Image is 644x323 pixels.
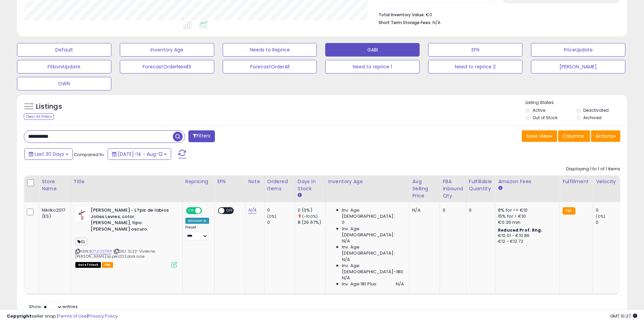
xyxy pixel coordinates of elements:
label: Archived [583,115,602,121]
div: 0 [267,207,295,213]
div: Inventory Age [328,178,406,185]
div: ASIN: [75,207,177,267]
button: EFN [428,43,522,57]
span: Columns [563,133,584,139]
button: Need to reprice 1 [325,60,420,73]
span: N/A [433,19,441,26]
div: Amazon Fees [498,178,557,185]
small: (0%) [267,214,277,219]
strong: Copyright [7,313,32,319]
span: Show: entries [29,303,78,310]
b: [PERSON_NAME] - L?piz de labios Jolies Levres, color: [PERSON_NAME], tipo: [PERSON_NAME] oscuro. [91,207,173,234]
button: Actions [591,130,620,142]
small: Amazon Fees. [498,185,502,191]
span: OFF [201,208,211,214]
div: Avg Selling Price [412,178,437,199]
b: Reduced Prof. Rng. [498,227,542,233]
div: Title [74,178,180,185]
button: Last 30 Days [24,148,73,160]
b: Total Inventory Value: [379,12,425,18]
div: 0 [469,207,490,213]
a: N/A [248,207,256,214]
label: Deactivated [583,107,609,113]
span: Compared to: [74,151,105,158]
div: Nikilko2017 (ES) [42,207,66,219]
small: (-100%) [302,214,318,219]
span: Inv. Age 181 Plus: [342,281,378,287]
div: 0 [443,207,461,213]
span: N/A [342,275,350,281]
button: FitkivniUpdate [17,60,111,73]
button: Filters [188,130,215,142]
span: N/A [396,281,404,287]
span: OFF [224,208,235,214]
button: Save View [522,130,557,142]
a: Privacy Policy [88,313,118,319]
small: FBA [563,207,575,215]
button: Columns [558,130,590,142]
div: FBA inbound Qty [443,178,463,199]
div: Velocity [596,178,621,185]
span: [DATE]-14 - Aug-12 [118,151,163,157]
label: Active [533,107,545,113]
button: Inventory Age [120,43,214,57]
button: Needs to Reprice [223,43,317,57]
label: Out of Stock [533,115,557,121]
small: (0%) [596,214,605,219]
div: Ordered Items [267,178,292,192]
div: Repricing [185,178,211,185]
span: N/A [342,257,350,263]
div: €0.30 min [498,219,554,225]
div: Fulfillment [563,178,590,185]
button: Need to reprice 2 [428,60,522,73]
div: Amazon AI [185,218,209,224]
div: Displaying 1 to 1 of 1 items [566,166,620,172]
div: 0 (0%) [298,207,325,213]
div: Preset: [185,225,209,240]
span: All listings that are currently out of stock and unavailable for purchase on Amazon [75,262,101,268]
div: seller snap | | [7,313,118,320]
button: [PERSON_NAME] [531,60,625,73]
span: ON [187,208,195,214]
span: Last 30 Days [35,151,64,157]
div: Clear All Filters [24,113,54,120]
a: Terms of Use [58,313,87,319]
div: Days In Stock [298,178,323,192]
b: Short Term Storage Fees: [379,20,431,25]
span: Inv. Age [DEMOGRAPHIC_DATA]: [342,207,404,219]
div: €12 - €12.72 [498,239,554,244]
button: PriceUpdate [531,43,625,57]
div: 15% for > €10 [498,213,554,219]
span: Inv. Age [DEMOGRAPHIC_DATA]: [342,226,404,238]
div: 0 [267,219,295,225]
a: B07JJ2STWP [89,249,112,254]
div: 0 [596,219,623,225]
div: N/A [412,207,435,213]
div: 8% for <= €10 [498,207,554,213]
div: 8 (26.67%) [298,219,325,225]
button: GABI [325,43,420,57]
button: [DATE]-14 - Aug-12 [108,148,171,160]
span: SL [75,238,87,245]
span: | SKU: SL22-Vivienne.[PERSON_NAME].lip.pen202.dark.rose [75,249,155,259]
span: FBA [102,262,113,268]
div: 0 [596,207,623,213]
div: EFN [217,178,242,185]
button: Default [17,43,111,57]
div: €10.01 - €10.86 [498,233,554,239]
small: Days In Stock. [298,192,302,198]
button: ForecastOrderNewEli [120,60,214,73]
span: Inv. Age [DEMOGRAPHIC_DATA]: [342,244,404,256]
p: Listing States: [526,100,627,106]
span: 0 [342,219,345,225]
span: 2025-09-12 10:27 GMT [610,313,637,319]
button: OWN [17,77,111,90]
span: Inv. Age [DEMOGRAPHIC_DATA]-180: [342,263,404,275]
button: ForecastOrderAll [223,60,317,73]
div: Store Name [42,178,68,192]
span: N/A [342,238,350,244]
div: Fulfillable Quantity [469,178,492,192]
img: 31vWptHyTWL._SL40_.jpg [75,207,89,221]
li: €0 [379,10,615,18]
h5: Listings [36,102,62,111]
